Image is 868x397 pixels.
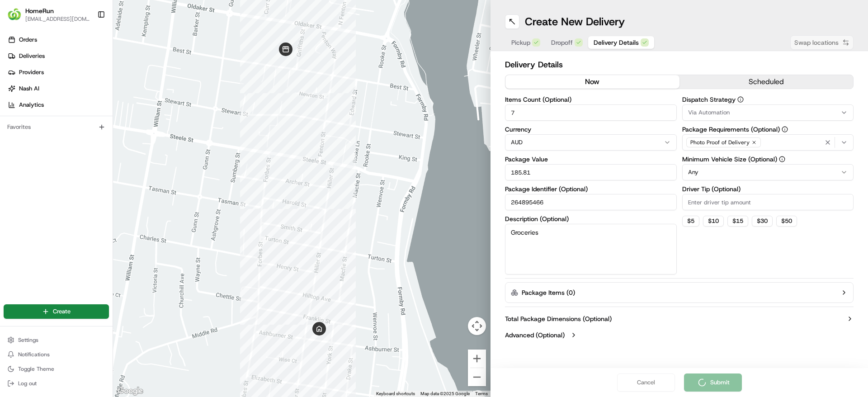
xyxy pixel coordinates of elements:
[19,36,37,44] span: Orders
[18,380,37,387] span: Log out
[19,101,44,109] span: Analytics
[511,38,530,47] span: Pickup
[115,385,145,397] img: Google
[19,52,45,60] span: Deliveries
[25,15,90,23] button: [EMAIL_ADDRESS][DOMAIN_NAME]
[4,334,109,346] button: Settings
[420,391,470,396] span: Map data ©2025 Google
[4,49,113,63] a: Deliveries
[505,282,854,303] button: Package Items (0)
[682,104,854,121] button: Via Automation
[505,314,612,323] label: Total Package Dimensions (Optional)
[505,156,677,162] label: Package Value
[522,288,575,297] label: Package Items ( 0 )
[505,331,854,340] button: Advanced (Optional)
[53,307,71,316] span: Create
[594,38,639,47] span: Delivery Details
[505,331,565,340] label: Advanced (Optional)
[18,365,54,373] span: Toggle Theme
[779,156,785,162] button: Minimum Vehicle Size (Optional)
[19,68,44,76] span: Providers
[7,7,22,22] img: HomeRun
[475,391,488,396] a: Terms
[4,304,109,319] button: Create
[727,216,748,227] button: $15
[682,186,854,192] label: Driver Tip (Optional)
[505,104,677,121] input: Enter number of items
[505,58,854,71] h2: Delivery Details
[4,348,109,361] button: Notifications
[468,350,486,368] button: Zoom in
[505,96,677,103] label: Items Count (Optional)
[505,216,677,222] label: Description (Optional)
[682,126,854,132] label: Package Requirements (Optional)
[782,126,788,132] button: Package Requirements (Optional)
[688,109,730,117] span: Via Automation
[682,134,854,151] button: Photo Proof of Delivery
[679,75,854,89] button: scheduled
[115,385,145,397] a: Open this area in Google Maps (opens a new window)
[4,377,109,390] button: Log out
[468,317,486,335] button: Map camera controls
[525,14,625,29] h1: Create New Delivery
[505,164,677,180] input: Enter package value
[4,363,109,375] button: Toggle Theme
[690,139,750,146] span: Photo Proof of Delivery
[703,216,724,227] button: $10
[505,75,679,89] button: now
[18,336,38,344] span: Settings
[505,224,677,274] textarea: Groceries
[505,194,677,210] input: Enter package identifier
[18,351,50,358] span: Notifications
[505,126,677,132] label: Currency
[4,33,113,47] a: Orders
[752,216,773,227] button: $30
[776,216,797,227] button: $50
[376,391,415,397] button: Keyboard shortcuts
[505,314,854,323] button: Total Package Dimensions (Optional)
[4,81,113,96] a: Nash AI
[682,96,854,103] label: Dispatch Strategy
[4,98,113,112] a: Analytics
[4,65,113,80] a: Providers
[4,120,109,134] div: Favorites
[682,216,699,227] button: $5
[468,368,486,386] button: Zoom out
[4,4,94,25] button: HomeRunHomeRun[EMAIL_ADDRESS][DOMAIN_NAME]
[551,38,573,47] span: Dropoff
[505,186,677,192] label: Package Identifier (Optional)
[19,85,39,93] span: Nash AI
[737,96,744,103] button: Dispatch Strategy
[25,6,54,15] button: HomeRun
[682,194,854,210] input: Enter driver tip amount
[682,156,854,162] label: Minimum Vehicle Size (Optional)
